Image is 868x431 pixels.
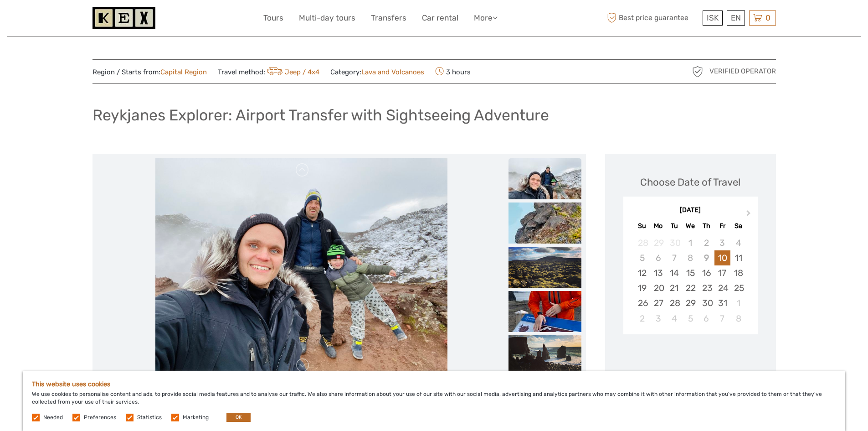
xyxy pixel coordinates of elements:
[43,414,63,421] label: Needed
[730,235,746,250] div: Not available Saturday, October 4th, 2025
[682,250,698,265] div: Not available Wednesday, October 8th, 2025
[714,220,730,232] div: Fr
[699,265,714,280] div: Choose Thursday, October 16th, 2025
[183,414,209,421] label: Marketing
[682,265,698,280] div: Choose Wednesday, October 15th, 2025
[730,265,746,280] div: Choose Saturday, October 18th, 2025
[605,10,700,26] span: Best price guarantee
[640,175,740,189] div: Choose Date of Travel
[330,68,424,77] span: Category:
[634,311,650,326] div: Choose Sunday, November 2nd, 2025
[714,280,730,296] div: Choose Friday, October 24th, 2025
[263,11,283,25] a: Tours
[361,68,424,76] a: Lava and Volcanoes
[709,67,776,76] span: Verified Operator
[218,65,320,78] span: Travel method:
[682,235,698,250] div: Not available Wednesday, October 1st, 2025
[699,296,714,311] div: Choose Thursday, October 30th, 2025
[92,68,207,77] span: Region / Starts from:
[137,414,162,421] label: Statistics
[371,11,406,25] a: Transfers
[666,296,682,311] div: Choose Tuesday, October 28th, 2025
[714,250,730,265] div: Choose Friday, October 10th, 2025
[688,358,693,364] div: Loading...
[634,296,650,311] div: Choose Sunday, October 26th, 2025
[730,296,746,311] div: Choose Saturday, November 1st, 2025
[714,265,730,280] div: Choose Friday, October 17th, 2025
[634,280,650,296] div: Choose Sunday, October 19th, 2025
[682,280,698,296] div: Choose Wednesday, October 22nd, 2025
[623,206,758,215] div: [DATE]
[508,335,581,376] img: ad28754b91954e4c85609ef3ed27856a_slider_thumbnail.png
[650,311,666,326] div: Choose Monday, November 3rd, 2025
[699,250,714,265] div: Not available Thursday, October 9th, 2025
[682,296,698,311] div: Choose Wednesday, October 29th, 2025
[682,311,698,326] div: Choose Wednesday, November 5th, 2025
[682,220,698,232] div: We
[626,235,755,326] div: month 2025-10
[650,235,666,250] div: Not available Monday, September 29th, 2025
[508,158,581,199] img: 974e1779e6b34225a4662afd088426d5_slider_thumbnail.jpeg
[699,220,714,232] div: Th
[650,296,666,311] div: Choose Monday, October 27th, 2025
[666,280,682,296] div: Choose Tuesday, October 21st, 2025
[84,414,116,421] label: Preferences
[690,64,705,79] img: verified_operator_grey_128.png
[160,68,207,76] a: Capital Region
[666,220,682,232] div: Tu
[714,296,730,311] div: Choose Friday, October 31st, 2025
[92,106,549,125] h1: Reykjanes Explorer: Airport Transfer with Sightseeing Adventure
[714,235,730,250] div: Not available Friday, October 3rd, 2025
[422,11,458,25] a: Car rental
[650,250,666,265] div: Not available Monday, October 6th, 2025
[666,250,682,265] div: Not available Tuesday, October 7th, 2025
[226,413,251,422] button: OK
[730,280,746,296] div: Choose Saturday, October 25th, 2025
[666,265,682,280] div: Choose Tuesday, October 14th, 2025
[699,280,714,296] div: Choose Thursday, October 23rd, 2025
[650,220,666,232] div: Mo
[650,265,666,280] div: Choose Monday, October 13th, 2025
[435,65,471,78] span: 3 hours
[730,250,746,265] div: Choose Saturday, October 11th, 2025
[730,311,746,326] div: Choose Saturday, November 8th, 2025
[699,235,714,250] div: Not available Thursday, October 2nd, 2025
[634,220,650,232] div: Su
[23,371,845,431] div: We use cookies to personalise content and ads, to provide social media features and to analyse ou...
[508,291,581,332] img: 0ba0c021930c4d3ea53eb16a48c19c59_slider_thumbnail.jpeg
[92,7,155,29] img: 1261-44dab5bb-39f8-40da-b0c2-4d9fce00897c_logo_small.jpg
[265,68,320,76] a: Jeep / 4x4
[634,235,650,250] div: Not available Sunday, September 28th, 2025
[764,13,772,22] span: 0
[32,380,836,388] h5: This website uses cookies
[742,208,757,223] button: Next Month
[299,11,355,25] a: Multi-day tours
[699,311,714,326] div: Choose Thursday, November 6th, 2025
[730,220,746,232] div: Sa
[707,13,719,22] span: ISK
[508,203,581,244] img: 004e07b90f284d40bac19df94fa8c9eb_slider_thumbnail.jpeg
[155,158,447,377] img: 974e1779e6b34225a4662afd088426d5_main_slider.jpeg
[666,311,682,326] div: Choose Tuesday, November 4th, 2025
[727,10,745,26] div: EN
[634,265,650,280] div: Choose Sunday, October 12th, 2025
[714,311,730,326] div: Choose Friday, November 7th, 2025
[634,250,650,265] div: Not available Sunday, October 5th, 2025
[650,280,666,296] div: Choose Monday, October 20th, 2025
[666,235,682,250] div: Not available Tuesday, September 30th, 2025
[508,247,581,288] img: 9359fed9ae254ca2bd3b356e9287879b_slider_thumbnail.png
[474,11,498,25] a: More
